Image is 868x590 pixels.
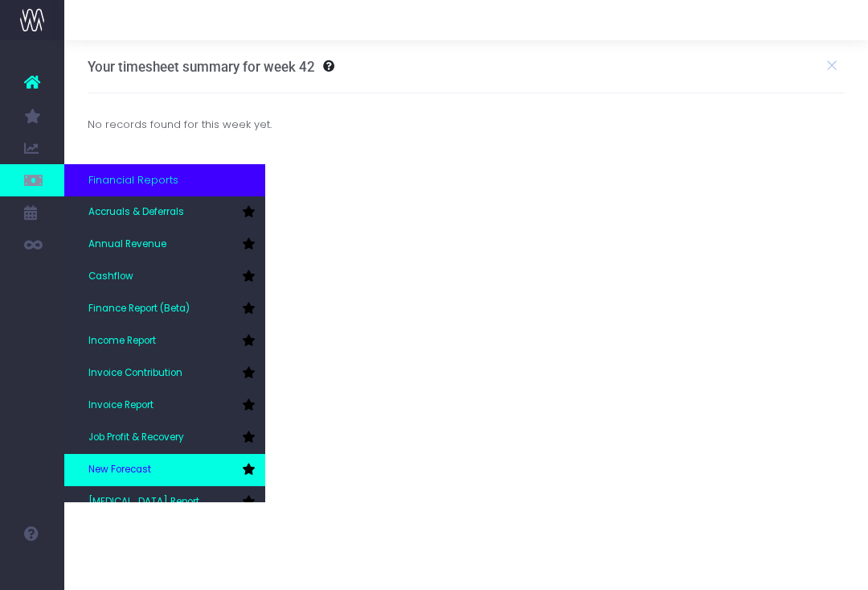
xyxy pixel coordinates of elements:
[64,390,265,422] a: Invoice Report
[64,229,265,261] a: Annual Revenue
[64,357,265,390] a: Invoice Contribution
[64,422,265,454] a: Job Profit & Recovery
[88,366,182,381] span: Invoice Contribution
[64,196,265,229] a: Accruals & Deferrals
[88,59,315,75] h3: Your timesheet summary for week 42
[64,261,265,293] a: Cashflow
[88,172,178,188] span: Financial Reports
[88,237,166,252] span: Annual Revenue
[88,398,154,413] span: Invoice Report
[64,486,265,518] a: [MEDICAL_DATA] Report
[64,325,265,357] a: Income Report
[88,431,184,445] span: Job Profit & Recovery
[20,558,44,582] img: images/default_profile_image.png
[88,205,184,220] span: Accruals & Deferrals
[64,293,265,325] a: Finance Report (Beta)
[76,117,858,133] div: No records found for this week yet.
[88,495,199,510] span: [MEDICAL_DATA] Report
[88,302,190,316] span: Finance Report (Beta)
[88,463,151,477] span: New Forecast
[64,454,265,486] a: New Forecast
[88,270,133,284] span: Cashflow
[88,334,156,349] span: Income Report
